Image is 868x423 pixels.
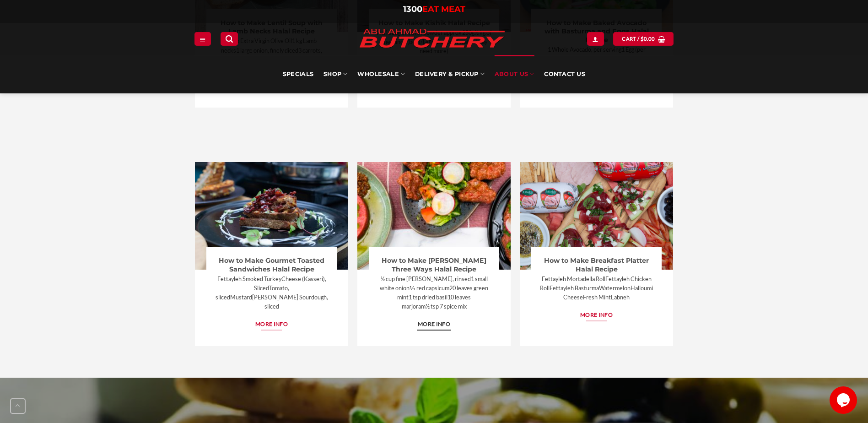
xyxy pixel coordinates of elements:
span: 1 [471,275,474,282]
span: Watermelon [599,284,631,292]
img: Abu Ahmad Butchery [352,23,512,55]
div: [PERSON_NAME] Sourdough, sliced [214,274,329,311]
span: EAT MEAT [422,4,465,14]
span: fine [PERSON_NAME], rinsed [396,275,471,282]
span: small white onion [380,275,488,292]
span: 10 [447,293,454,301]
img: Recipes by Hoda Kebbosi [350,157,518,275]
span: 7 spice mix [440,303,467,310]
a: Search [221,32,238,45]
span: Cheese (Kasseri), Sliced [254,275,326,292]
span: Fettayleh Smoked Turkey [217,275,281,282]
a: Wholesale [357,55,405,93]
span: More info [255,320,288,329]
span: 1300 [403,4,422,14]
a: Specials [283,55,313,93]
span: 20 [449,284,456,292]
span: Fettayleh Mortadella Roll [542,275,605,282]
span: ½ [381,275,385,282]
a: 1300EAT MEAT [403,4,465,14]
a: SHOP [323,55,347,93]
span: Mustard [230,293,252,301]
button: Go to top [10,398,26,414]
span: Labneh [611,293,630,301]
a: More info [416,317,452,331]
span: Fettayleh Basturma [550,284,599,292]
span: cup [386,275,395,282]
bdi: 0.00 [641,36,655,42]
a: Contact Us [544,55,585,93]
a: Abu-Ahmad-Butchery-Sydney-Online-Halal-Butcher-Toastie 400x300 1 [195,162,348,270]
iframe: chat widget [830,386,859,414]
img: Recipes by Hoda Kebbosi [520,162,673,270]
span: ½ [426,303,430,310]
h4: How to Make Gourmet Toasted Sandwiches Halal Recipe [214,256,329,273]
a: Menu [194,32,211,45]
span: Fettayleh Chicken Roll [540,275,652,292]
a: How to Make Kibbe Nayye Three Ways [357,162,511,270]
span: tsp [413,293,421,301]
span: tsp [431,303,439,310]
span: red capsicum [416,284,449,292]
a: View cart [613,32,674,45]
a: Abu-Ahmad-Butchery-Sydney-Online-Halal-Butcher-fettayleh breakfest platter 400x300 1 [520,162,673,270]
a: About Us [495,55,534,93]
span: Cart / [622,35,655,43]
span: More info [418,320,450,329]
a: More info [579,308,614,322]
span: ⅓ [410,284,415,292]
h4: How to Make [PERSON_NAME] Three Ways Halal Recipe [377,256,492,273]
span: 1 [409,293,412,301]
a: More info [254,317,289,331]
span: More info [580,310,613,320]
span: $ [641,35,644,43]
h4: How to Make Breakfast Platter ﻿Halal Recipe [539,256,654,273]
a: Login [587,32,604,45]
span: dried basil [422,293,447,301]
img: Recipes by Hoda Kebbosi [195,162,348,270]
span: Fresh Mint [583,293,611,301]
a: Delivery & Pickup [415,55,485,93]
